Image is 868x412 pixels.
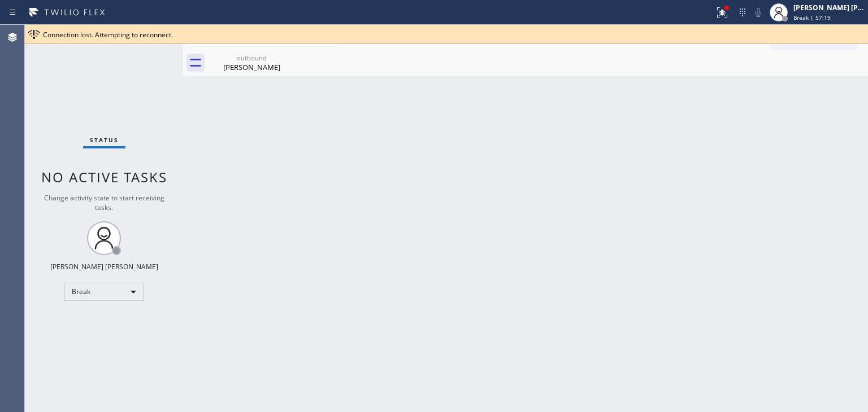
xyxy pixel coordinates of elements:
[90,136,119,144] span: Status
[209,54,294,62] div: outbound
[41,168,167,186] span: No active tasks
[793,3,865,12] div: [PERSON_NAME] [PERSON_NAME]
[50,262,158,271] div: [PERSON_NAME] [PERSON_NAME]
[750,5,766,20] button: Mute
[209,50,294,76] div: Omar Dherigo
[44,193,164,212] span: Change activity state to start receiving tasks.
[43,30,173,40] span: Connection lost. Attempting to reconnect.
[209,62,294,72] div: [PERSON_NAME]
[64,283,144,301] div: Break
[793,14,831,21] span: Break | 57:19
